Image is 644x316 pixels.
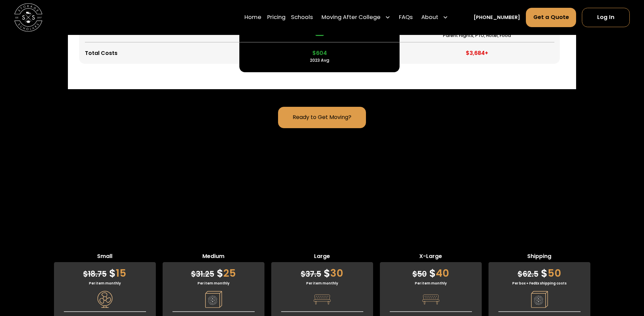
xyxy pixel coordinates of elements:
img: Pricing Category Icon [531,291,548,308]
div: 40 [380,262,482,281]
span: $ [301,269,306,279]
span: Small [54,252,156,262]
span: Medium [163,252,264,262]
div: Per item monthly [163,281,264,286]
a: [PHONE_NUMBER] [474,14,520,21]
span: Shipping [489,252,590,262]
div: Per box + FedEx shipping costs [489,281,590,286]
div: About [421,14,438,22]
span: 62.5 [518,269,538,279]
a: Schools [291,8,313,27]
span: $ [191,269,196,279]
a: Get a Quote [526,8,576,27]
a: home [14,3,42,32]
div: $604 [312,49,327,57]
div: 50 [489,262,590,281]
div: Parent Flights, PTO, Hotel, Food [443,33,511,39]
span: $ [412,269,417,279]
span: Large [271,252,373,262]
a: Pricing [267,8,286,27]
span: $ [109,266,116,280]
a: Home [244,8,261,27]
span: 37.5 [301,269,321,279]
span: $ [541,266,548,280]
span: $ [518,269,522,279]
span: 31.25 [191,269,214,279]
span: X-Large [380,252,482,262]
div: Per item monthly [380,281,482,286]
div: 30 [271,262,373,281]
div: 25 [163,262,264,281]
span: $ [429,266,436,280]
img: Pricing Category Icon [96,291,113,308]
span: 18.75 [83,269,107,279]
img: Pricing Category Icon [205,291,222,308]
div: 15 [54,262,156,281]
span: $ [324,266,330,280]
div: Moving After College [319,8,393,27]
span: $ [217,266,223,280]
div: Per item monthly [54,281,156,286]
div: Moving After College [321,14,381,22]
div: $3,684+ [466,49,488,57]
img: Storage Scholars main logo [14,3,42,32]
span: 50 [412,269,427,279]
img: Pricing Category Icon [314,291,331,308]
a: Ready to Get Moving? [278,107,366,128]
img: Pricing Category Icon [422,291,439,308]
span: $ [83,269,88,279]
div: 2023 Avg [310,57,329,64]
div: Total Costs [85,49,117,57]
a: Log In [582,8,630,27]
div: Per item monthly [271,281,373,286]
div: About [419,8,451,27]
a: FAQs [399,8,413,27]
